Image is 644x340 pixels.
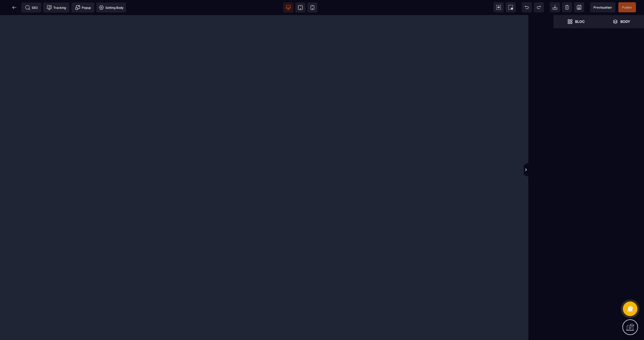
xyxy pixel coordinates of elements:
[99,5,124,10] span: Setting Body
[599,15,644,28] span: Open Layer Manager
[25,5,38,10] span: SEO
[575,20,585,23] strong: Bloc
[506,2,516,12] span: Screenshot
[590,2,615,12] span: Preview
[75,5,91,10] span: Popup
[622,6,632,9] span: Publier
[553,15,599,28] span: Open Blocks
[494,2,504,12] span: View components
[47,5,66,10] span: Tracking
[593,6,612,9] span: Previsualiser
[620,20,630,23] strong: Body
